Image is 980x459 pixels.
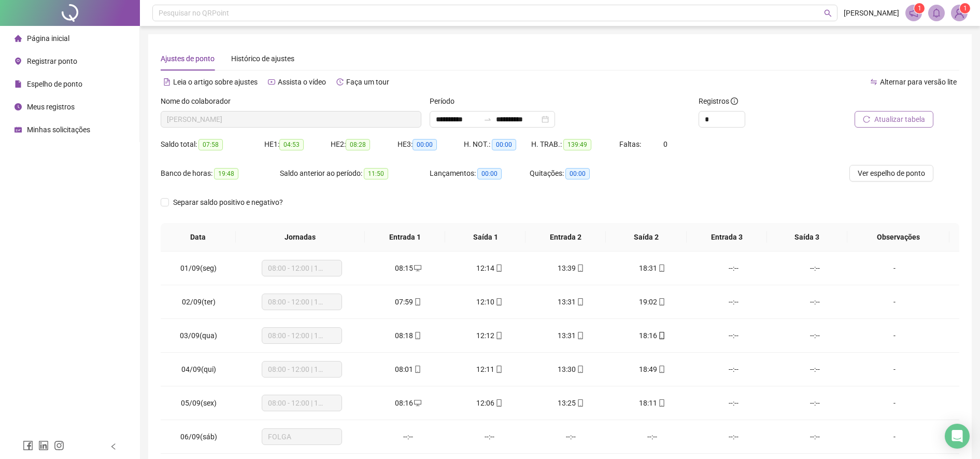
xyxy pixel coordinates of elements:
div: --:-- [783,364,847,375]
span: mobile [576,366,584,373]
span: clock-circle [15,103,22,110]
div: 19:02 [620,296,685,308]
span: Separar saldo positivo e negativo? [169,197,287,208]
span: Histórico de ajustes [231,54,294,63]
label: Período [430,95,461,107]
span: mobile [413,366,421,373]
span: Faça um tour [346,78,389,86]
span: mobile [657,265,665,272]
span: Faltas: [619,140,643,148]
span: instagram [54,440,64,451]
span: 04/09(qui) [181,365,216,373]
div: H. TRAB.: [531,138,619,150]
div: 18:11 [620,397,685,409]
sup: 1 [914,3,925,13]
span: environment [15,58,22,65]
div: - [864,262,925,274]
th: Entrada 2 [525,223,606,252]
span: left [110,443,117,450]
div: Banco de horas: [161,168,280,179]
span: reload [863,116,870,123]
span: 19:48 [214,168,238,179]
span: desktop [413,399,421,407]
span: 1 [918,5,921,12]
span: Página inicial [27,34,69,43]
span: mobile [576,399,584,407]
label: Nome do colaborador [161,95,237,107]
span: mobile [657,399,665,407]
div: --:-- [701,364,766,375]
span: 00:00 [413,139,437,150]
span: desktop [413,265,421,272]
span: mobile [413,298,421,305]
span: 1 [963,5,967,12]
div: --:-- [783,262,847,274]
span: Registrar ponto [27,57,77,65]
span: 08:00 - 12:00 | 13:30 - 18:18 [268,294,336,310]
span: mobile [413,332,421,339]
div: 12:12 [457,330,522,341]
div: 13:31 [538,330,603,341]
span: 08:00 - 12:00 | 13:30 - 18:18 [268,328,336,343]
span: Ajustes de ponto [161,54,215,63]
span: Alternar para versão lite [880,78,957,86]
div: 12:11 [457,364,522,375]
div: --:-- [701,296,766,308]
span: 0 [663,140,667,148]
span: 139:49 [563,139,591,150]
span: schedule [15,126,22,133]
span: notification [909,8,918,18]
span: mobile [657,298,665,305]
span: home [15,35,22,42]
span: 04:53 [279,139,304,150]
div: - [864,397,925,409]
span: 00:00 [477,168,502,179]
th: Entrada 1 [365,223,445,252]
div: 08:16 [376,397,441,409]
span: mobile [576,298,584,305]
th: Observações [847,223,949,252]
span: 06/09(sáb) [180,433,217,441]
span: linkedin [38,440,49,451]
div: --:-- [783,431,847,442]
div: 12:10 [457,296,522,308]
span: bell [932,8,941,18]
span: [PERSON_NAME] [844,7,899,19]
button: Ver espelho de ponto [849,165,933,182]
div: HE 3: [397,138,464,150]
span: Registros [699,95,738,107]
th: Saída 1 [445,223,525,252]
div: --:-- [701,397,766,409]
div: 08:01 [376,364,441,375]
div: 18:31 [620,262,685,274]
div: 18:49 [620,364,685,375]
div: --:-- [783,397,847,409]
span: mobile [576,332,584,339]
div: 13:31 [538,296,603,308]
span: 08:28 [346,139,370,150]
div: Quitações: [530,168,630,179]
span: mobile [657,332,665,339]
span: file [15,80,22,88]
span: mobile [494,298,503,305]
div: --:-- [701,330,766,341]
span: FOLGA [268,429,336,444]
span: 00:00 [565,168,590,179]
div: Lançamentos: [430,168,530,179]
th: Saída 2 [606,223,686,252]
span: mobile [576,265,584,272]
span: 11:50 [364,168,388,179]
span: 08:00 - 12:00 | 13:30 - 18:18 [268,361,336,377]
span: swap [870,78,877,86]
div: H. NOT.: [464,138,531,150]
span: to [484,115,492,123]
sup: Atualize o seu contato no menu Meus Dados [960,3,970,13]
div: 18:16 [620,330,685,341]
div: 12:06 [457,397,522,409]
span: Leia o artigo sobre ajustes [173,78,258,86]
div: --:-- [538,431,603,442]
div: - [864,330,925,341]
span: 01/09(seg) [180,264,217,272]
th: Entrada 3 [687,223,767,252]
div: - [864,364,925,375]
